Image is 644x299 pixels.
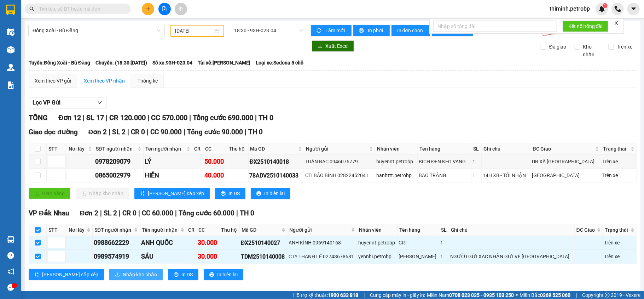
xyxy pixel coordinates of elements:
[359,28,365,34] span: printer
[93,236,140,250] td: 0988662229
[127,128,129,136] span: |
[215,188,245,199] button: printerIn DS
[181,271,193,278] span: In DS
[418,143,471,155] th: Tên hàng
[198,59,250,67] span: Tài xế: [PERSON_NAME]
[39,5,122,13] input: Tìm tên, số ĐT hoặc mã đơn
[328,292,358,298] strong: 1900 633 818
[119,209,121,217] span: |
[516,294,518,297] span: ⚪️
[144,169,192,182] td: HIỀN
[602,171,635,179] div: Trên xe
[605,226,629,234] span: Trạng thái
[97,100,103,105] span: down
[144,155,192,169] td: LÝ
[96,145,137,153] span: SĐT người nhận
[106,113,108,122] span: |
[318,44,323,49] span: download
[29,128,78,136] span: Giao dọc đường
[145,157,191,167] div: LÝ
[427,291,514,299] span: Miền Nam
[192,143,203,155] th: CR
[47,143,67,155] th: STT
[69,145,87,153] span: Nơi lấy
[289,226,350,234] span: Người gửi
[449,292,514,298] strong: 0708 023 035 - 0935 103 250
[250,171,303,180] div: 78ADV2510140033
[138,209,140,217] span: |
[259,290,273,298] span: TH 0
[631,6,637,12] span: caret-down
[398,224,439,236] th: Tên hàng
[86,113,104,122] span: SL 17
[305,158,374,165] div: TUẤN BẠC 0946076779
[147,113,149,122] span: |
[152,59,192,67] span: Số xe: 93H-023.04
[546,43,569,51] span: Đã giao
[29,290,63,298] span: VP Bom Bo
[84,77,125,85] div: Xem theo VP nhận
[540,292,570,298] strong: 0369 525 060
[370,291,425,299] span: Cung cấp máy in - giấy in:
[175,209,177,217] span: |
[563,21,608,32] button: Kết nối tổng đài
[198,238,218,248] div: 30.000
[604,253,635,260] div: Trên xe
[440,239,448,247] div: 1
[358,239,396,247] div: huyennt.petrobp
[116,290,148,298] span: CR 30.000
[7,284,14,291] span: message
[248,128,263,136] span: TH 0
[234,25,303,36] span: 18:30 - 93H-023.04
[289,239,356,247] div: ANH KÍNH 0969140168
[197,224,220,236] th: CC
[227,143,249,155] th: Thu hộ
[376,158,416,165] div: huyennt.petrobp
[175,27,213,35] input: 14/10/2025
[7,268,14,275] span: notification
[599,6,605,12] img: icon-new-feature
[35,77,71,85] div: Xem theo VP gửi
[95,59,147,67] span: Chuyến: (18:30 [DATE])
[140,236,186,250] td: ANH QUỐC
[7,64,14,71] img: warehouse-icon
[29,269,104,280] button: sort-ascending[PERSON_NAME] sắp xếp
[605,293,610,298] span: copyright
[325,42,348,50] span: Xuất Excel
[240,236,288,250] td: ĐX2510140027
[184,128,185,136] span: |
[112,128,126,136] span: SL 2
[368,27,384,34] span: In phơi
[240,250,288,264] td: TDM2510140008
[472,171,480,179] div: 1
[141,238,185,248] div: ANH QUỐC
[532,171,600,179] div: [GEOGRAPHIC_DATA]
[439,224,449,236] th: SL
[150,290,151,298] span: |
[204,157,226,167] div: 50.000
[472,158,480,165] div: 1
[325,27,346,34] span: Làm mới
[419,158,470,165] div: BỊCH ĐEN KEO VÀNG
[34,272,39,278] span: sort-ascending
[236,209,238,217] span: |
[482,143,531,155] th: Ghi chú
[94,238,139,248] div: 0988662229
[602,158,635,165] div: Trên xe
[245,128,246,136] span: |
[189,113,191,122] span: |
[440,253,448,260] div: 1
[42,271,98,278] span: [PERSON_NAME] sắp xếp
[145,145,185,153] span: Tên người nhận
[145,170,191,180] div: HIỀN
[604,3,606,8] span: 1
[109,128,110,136] span: |
[198,252,218,261] div: 30.000
[419,171,470,179] div: BAO TRẮNG
[520,291,570,299] span: Miền Bắc
[138,77,158,85] div: Thống kê
[76,188,129,199] button: downloadNhập kho nhận
[399,239,438,247] div: CRT
[179,209,234,217] span: Tổng cước 60.000
[94,226,133,234] span: SĐT người nhận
